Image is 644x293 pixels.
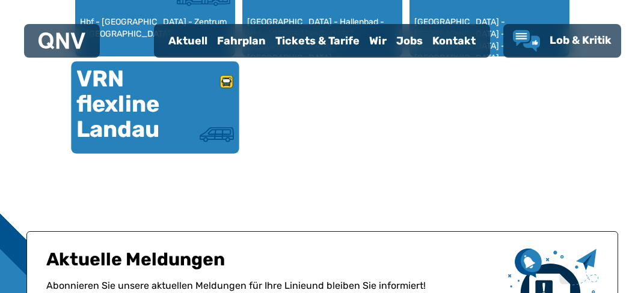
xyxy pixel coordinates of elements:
div: [GEOGRAPHIC_DATA] - [GEOGRAPHIC_DATA] - [GEOGRAPHIC_DATA] - [GEOGRAPHIC_DATA] - [GEOGRAPHIC_DATA]... [414,16,565,52]
a: Lob & Kritik [513,30,612,52]
img: QNV Logo [38,32,85,49]
h1: Aktuelle Meldungen [46,249,498,279]
div: Hbf - [GEOGRAPHIC_DATA] - Zentrum - [GEOGRAPHIC_DATA] [80,16,230,52]
div: [GEOGRAPHIC_DATA] - Hallenbad - Hbf - [GEOGRAPHIC_DATA] - [GEOGRAPHIC_DATA] - [GEOGRAPHIC_DATA] [247,16,397,52]
a: Aktuell [164,25,212,56]
a: Wir [364,25,391,56]
a: Fahrplan [212,25,271,56]
span: Lob & Kritik [550,34,612,47]
a: Jobs [391,25,428,56]
div: VRN flexline Landau [76,67,155,142]
a: QNV Logo [38,29,85,53]
a: Tickets & Tarife [271,25,364,56]
a: Kontakt [428,25,480,56]
img: Kleinbus [199,127,234,142]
